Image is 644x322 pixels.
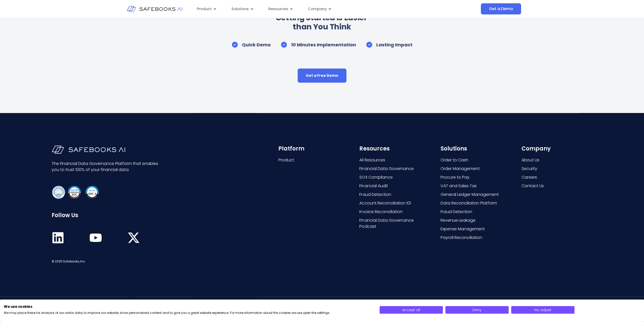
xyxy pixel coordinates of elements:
[359,157,430,163] a: All Resources
[359,145,430,152] h6: Resources
[197,6,212,12] span: Product
[522,157,592,163] a: About Us
[193,4,430,14] nav: Menu
[441,145,511,152] h6: Solutions
[276,13,369,31] h6: Getting Started is Easier than You Think
[522,166,592,172] a: Security
[359,217,430,230] a: Financial Data Governance Podcast
[472,307,481,312] span: Deny
[522,166,537,172] span: Security
[441,200,511,206] a: Data Reconciliation Platform
[441,183,511,189] a: VAT and Sales Tax
[522,145,592,152] h6: Company
[359,209,402,215] span: Invoice Reconciliation
[359,192,391,198] span: Fraud Detection
[308,6,327,12] span: Company
[4,304,372,309] h2: We use cookies
[441,166,511,172] a: Order Management
[4,311,372,315] p: We may place these for analysis of our visitor data, to improve our website, show personalised co...
[242,42,271,48] p: Quick Demo
[441,209,511,215] a: Fraud Detection
[441,226,511,232] a: Expense Management
[193,4,430,14] div: Menu Toggle
[522,174,537,180] span: Careers
[359,183,388,189] span: Financial Audit
[481,3,521,14] a: Get a Demo
[359,200,411,206] span: Account Reconciliation 101
[359,209,430,215] a: Invoice Reconciliation
[359,174,430,180] a: SOX Compliance
[359,174,392,180] span: SOX Compliance
[522,157,539,163] span: About Us
[522,183,592,189] a: Contact Us
[278,157,294,163] span: Product
[445,306,509,314] button: Deny all cookies
[441,209,472,215] span: Fraud Detection
[522,183,544,189] span: Contact Us
[291,42,356,48] p: 10 Minutes Implementation
[359,183,430,189] a: Financial Audit
[489,6,513,11] span: Get a Demo
[441,183,476,189] span: VAT and Sales Tax
[232,6,249,12] span: Solutions
[359,166,430,172] a: Financial Data Governance
[441,174,511,180] a: Procure to Pay
[441,235,482,241] span: Payroll Reconciliation
[441,166,480,172] span: Order Management
[441,235,511,241] a: Payroll Reconciliation
[441,192,499,198] span: General Ledger Management
[52,259,86,263] span: © 2025 Safebooks, Inc.
[359,200,430,206] a: Account Reconciliation 101
[278,157,349,163] a: Product
[441,174,469,180] span: Procure to Pay
[380,306,443,314] button: Accept all cookies
[441,192,511,198] a: General Ledger Management
[441,217,475,223] span: Revenue Leakage
[278,145,349,152] h6: Platform
[298,68,346,83] a: Get a Free Demo
[268,6,288,12] span: Resources
[359,166,413,172] span: Financial Data Governance
[376,42,412,48] p: Lasting Impact
[441,200,497,206] span: Data Reconciliation Platform
[52,161,160,173] p: The Financial Data Governance Platform that enables you to trust 100% of your financial data.
[441,157,468,163] span: Order to Cash
[441,226,485,232] span: Expense Management
[359,192,430,198] a: Fraud Detection
[402,307,420,312] span: Accept all
[441,157,511,163] a: Order to Cash
[522,174,592,180] a: Careers
[52,212,160,219] h6: Follow Us
[359,157,385,163] span: All Resources
[534,307,551,312] span: No, adjust
[511,306,574,314] button: Adjust cookie preferences
[441,217,511,223] a: Revenue Leakage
